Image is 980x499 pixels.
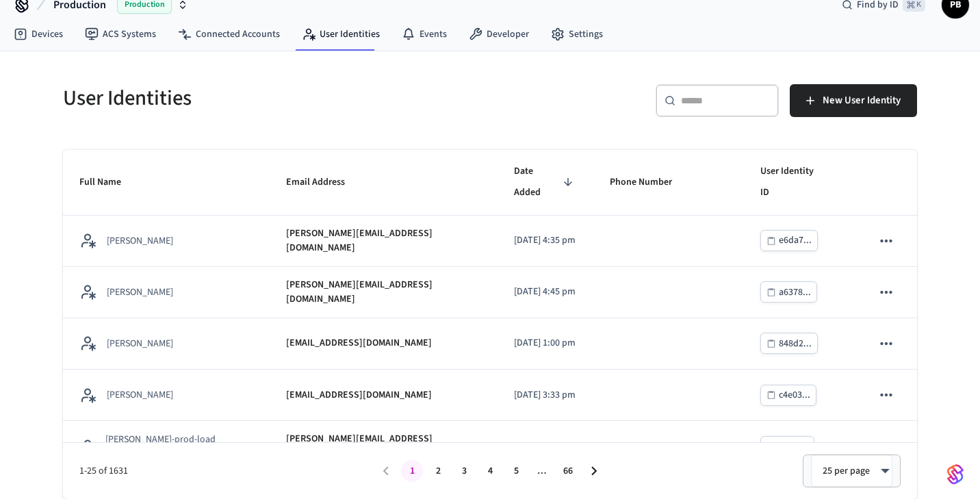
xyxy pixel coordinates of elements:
[760,161,839,204] span: User Identity ID
[531,464,553,478] div: …
[947,463,964,485] img: SeamLogoGradient.69752ec5.svg
[286,388,432,402] p: [EMAIL_ADDRESS][DOMAIN_NAME]
[505,460,527,482] button: Go to page 5
[107,234,173,248] p: [PERSON_NAME]
[811,455,892,487] div: 25 per page
[557,460,579,482] button: Go to page 66
[74,22,167,47] a: ACS Systems
[779,438,808,455] div: 114af...
[107,337,173,350] p: [PERSON_NAME]
[760,230,818,251] button: e6da7...
[540,22,614,47] a: Settings
[760,436,814,457] button: 114af...
[514,233,577,248] p: [DATE] 4:35 pm
[514,285,577,299] p: [DATE] 4:45 pm
[479,460,501,482] button: Go to page 4
[401,460,423,482] button: page 1
[514,336,577,350] p: [DATE] 1:00 pm
[79,464,373,478] span: 1-25 of 1631
[286,336,432,350] p: [EMAIL_ADDRESS][DOMAIN_NAME]
[286,432,481,461] p: [PERSON_NAME][EMAIL_ADDRESS][DOMAIN_NAME]
[167,22,291,47] a: Connected Accounts
[286,172,363,193] span: Email Address
[760,385,816,406] button: c4e03...
[760,333,818,354] button: 848d2...
[427,460,449,482] button: Go to page 2
[823,92,901,110] span: New User Identity
[514,439,577,454] p: [DATE] 1:41 am
[779,335,812,353] div: 848d2...
[3,22,74,47] a: Devices
[286,278,481,307] p: [PERSON_NAME][EMAIL_ADDRESS][DOMAIN_NAME]
[79,172,139,193] span: Full Name
[779,284,811,301] div: a6378...
[291,22,391,47] a: User Identities
[514,161,577,204] span: Date Added
[373,460,607,482] nav: pagination navigation
[391,22,458,47] a: Events
[790,84,917,117] button: New User Identity
[107,388,173,402] p: [PERSON_NAME]
[63,84,482,112] h5: User Identities
[453,460,475,482] button: Go to page 3
[107,285,173,299] p: [PERSON_NAME]
[779,387,810,404] div: c4e03...
[514,388,577,402] p: [DATE] 3:33 pm
[583,460,605,482] button: Go to next page
[286,227,481,255] p: [PERSON_NAME][EMAIL_ADDRESS][DOMAIN_NAME]
[760,281,817,303] button: a6378...
[610,172,690,193] span: Phone Number
[458,22,540,47] a: Developer
[779,232,812,249] div: e6da7...
[105,433,253,460] p: [PERSON_NAME]-prod-load bd00b649-3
